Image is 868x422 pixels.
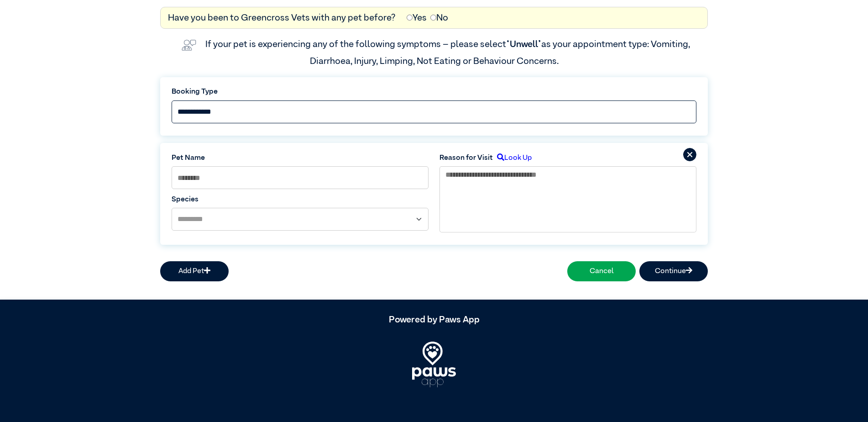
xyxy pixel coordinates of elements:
span: “Unwell” [506,40,541,49]
label: If your pet is experiencing any of the following symptoms – please select as your appointment typ... [205,40,692,65]
label: Reason for Visit [439,153,493,164]
img: vet [178,36,200,54]
button: Continue [639,261,708,281]
h5: Powered by Paws App [160,314,708,325]
label: No [430,11,448,25]
label: Yes [407,11,427,25]
input: No [430,15,436,21]
label: Pet Name [172,153,429,164]
label: Booking Type [172,86,696,97]
img: PawsApp [412,342,456,387]
button: Add Pet [160,261,229,281]
label: Have you been to Greencross Vets with any pet before? [168,11,396,25]
label: Look Up [493,153,532,164]
input: Yes [407,15,413,21]
label: Species [172,194,429,205]
button: Cancel [567,261,636,281]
